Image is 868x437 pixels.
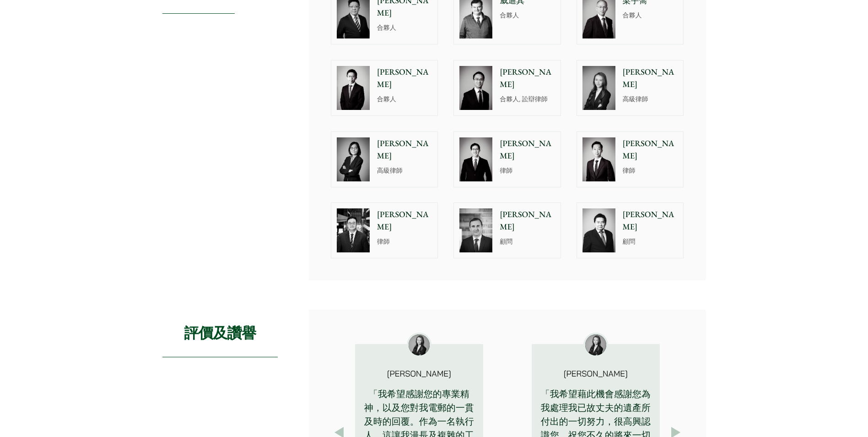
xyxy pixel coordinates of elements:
[377,23,432,33] p: 合夥人
[331,60,438,116] a: Henry Ma photo [PERSON_NAME] 合夥人
[377,237,432,246] p: 律師
[331,131,438,187] a: [PERSON_NAME] 高級律師
[377,166,432,175] p: 高級律師
[331,202,438,258] a: [PERSON_NAME] 律師
[546,370,645,378] p: [PERSON_NAME]
[162,310,278,357] h2: 評價及讚譽
[377,66,432,91] p: [PERSON_NAME]
[500,237,555,246] p: 顧問
[623,166,678,175] p: 律師
[500,66,555,91] p: [PERSON_NAME]
[623,208,678,233] p: [PERSON_NAME]
[370,370,469,378] p: [PERSON_NAME]
[337,66,370,110] img: Henry Ma photo
[500,166,555,175] p: 律師
[500,94,555,104] p: 合夥人, 訟辯律師
[377,137,432,162] p: [PERSON_NAME]
[623,66,678,91] p: [PERSON_NAME]
[577,60,684,116] a: [PERSON_NAME] 高級律師
[500,11,555,20] p: 合夥人
[623,94,678,104] p: 高級律師
[453,60,561,116] a: [PERSON_NAME] 合夥人, 訟辯律師
[577,202,684,258] a: [PERSON_NAME] 顧問
[377,94,432,104] p: 合夥人
[623,137,678,162] p: [PERSON_NAME]
[500,208,555,233] p: [PERSON_NAME]
[453,202,561,258] a: [PERSON_NAME] 顧問
[377,208,432,233] p: [PERSON_NAME]
[453,131,561,187] a: [PERSON_NAME] 律師
[623,11,678,20] p: 合夥人
[577,131,684,187] a: [PERSON_NAME] 律師
[500,137,555,162] p: [PERSON_NAME]
[623,237,678,246] p: 顧問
